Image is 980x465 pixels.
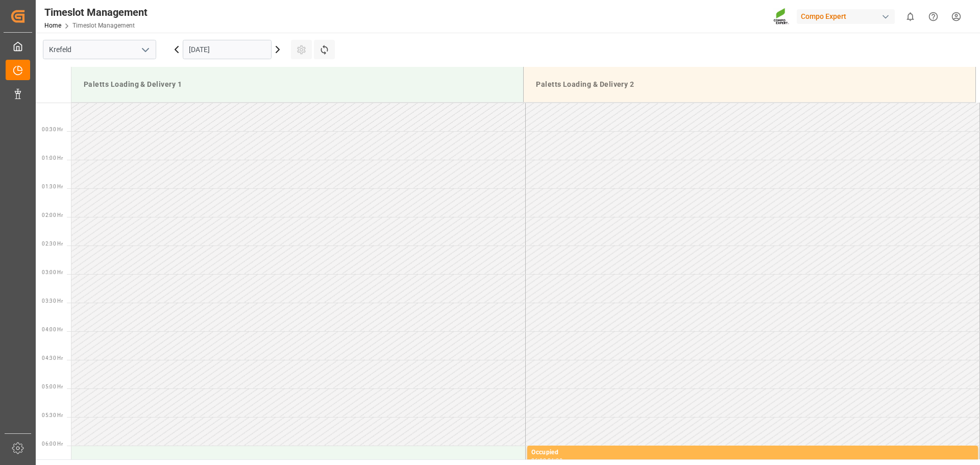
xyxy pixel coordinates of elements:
[546,458,548,462] div: -
[183,40,272,59] input: DD.MM.YYYY
[797,9,895,24] div: Compo Expert
[44,22,61,29] a: Home
[80,75,515,94] div: Paletts Loading & Delivery 1
[43,40,156,59] input: Type to search/select
[42,355,63,361] span: 04:30 Hr
[42,155,63,161] span: 01:00 Hr
[42,298,63,304] span: 03:30 Hr
[797,7,899,26] button: Compo Expert
[44,5,148,20] div: Timeslot Management
[531,458,546,462] div: 06:00
[922,5,945,28] button: Help Center
[773,8,790,26] img: Screenshot%202023-09-29%20at%2010.02.21.png_1712312052.png
[548,458,562,462] div: 21:00
[42,441,63,447] span: 06:00 Hr
[42,384,63,389] span: 05:00 Hr
[42,270,63,275] span: 03:00 Hr
[42,412,63,418] span: 05:30 Hr
[899,5,922,28] button: show 0 new notifications
[42,184,63,189] span: 01:30 Hr
[42,212,63,218] span: 02:00 Hr
[42,127,63,132] span: 00:30 Hr
[532,75,967,94] div: Paletts Loading & Delivery 2
[531,448,974,458] div: Occupied
[137,42,153,58] button: open menu
[42,327,63,332] span: 04:00 Hr
[42,241,63,247] span: 02:30 Hr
